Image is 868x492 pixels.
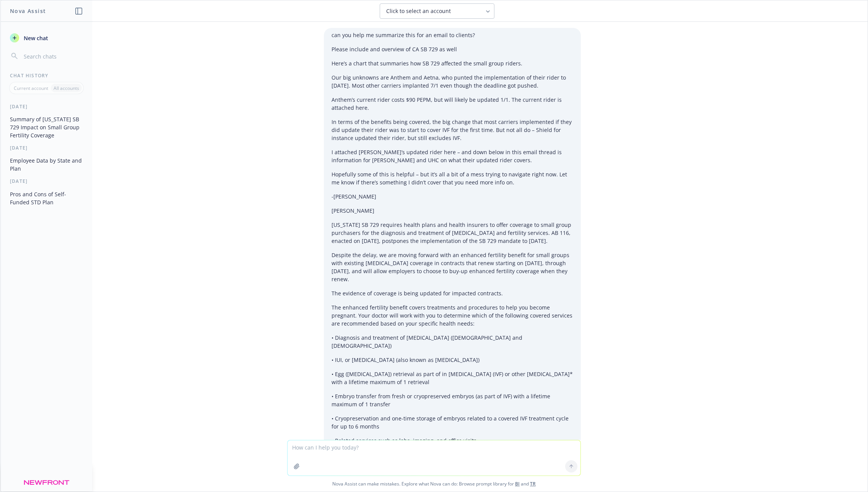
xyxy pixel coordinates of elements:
div: [DATE] [1,145,92,151]
p: Current account [14,85,48,91]
p: All accounts [54,85,79,91]
p: Hopefully some of this is helpful – but it’s all a bit of a mess trying to navigate right now. Le... [332,170,573,186]
h1: Nova Assist [10,7,46,15]
button: Pros and Cons of Self-Funded STD Plan [7,188,86,209]
p: • Embryo transfer from fresh or cryopreserved embryos (as part of IVF) with a lifetime maximum of... [332,392,573,408]
button: Employee Data by State and Plan [7,154,86,175]
p: In terms of the benefits being covered, the big change that most carriers implemented if they did... [332,118,573,142]
p: I attached [PERSON_NAME]’s updated rider here – and down below in this email thread is informatio... [332,148,573,164]
button: Click to select an account [380,3,494,19]
input: Search chats [22,51,83,62]
div: [DATE] [1,103,92,110]
p: Here’s a chart that summaries how SB 729 affected the small group riders. [332,59,573,67]
p: Despite the delay, we are moving forward with an enhanced fertility benefit for small groups with... [332,251,573,283]
a: TR [530,481,536,487]
span: New chat [22,34,48,42]
p: • Cryopreservation and one-time storage of embryos related to a covered IVF treatment cycle for u... [332,414,573,430]
div: [DATE] [1,178,92,184]
p: • Diagnosis and treatment of [MEDICAL_DATA] ([DEMOGRAPHIC_DATA] and [DEMOGRAPHIC_DATA]) [332,334,573,350]
div: Chat History [1,72,92,79]
p: can you help me summarize this for an email to clients? [332,31,573,39]
span: Nova Assist can make mistakes. Explore what Nova can do: Browse prompt library for and [3,476,865,492]
button: New chat [7,31,86,45]
p: The enhanced fertility benefit covers treatments and procedures to help you become pregnant. Your... [332,303,573,327]
p: Our big unknowns are Anthem and Aetna, who punted the implementation of their rider to [DATE]. Mo... [332,73,573,90]
p: • Related services such as labs, imaging, and office visits [332,437,573,445]
button: Summary of [US_STATE] SB 729 Impact on Small Group Fertility Coverage [7,113,86,142]
a: BI [515,481,520,487]
p: The evidence of coverage is being updated for impacted contracts. [332,289,573,297]
p: -[PERSON_NAME] [332,192,573,200]
p: [PERSON_NAME] [332,207,573,215]
p: [US_STATE] SB 729 requires health plans and health insurers to offer coverage to small group purc... [332,221,573,245]
p: Anthem’s current rider costs $90 PEPM, but will likely be updated 1/1. The current rider is attac... [332,96,573,112]
span: Click to select an account [386,7,451,15]
p: Please include and overview of CA SB 729 as well [332,45,573,53]
p: • IUI, or [MEDICAL_DATA] (also known as [MEDICAL_DATA]) [332,356,573,364]
p: • Egg ([MEDICAL_DATA]) retrieval as part of in [MEDICAL_DATA] (IVF) or other [MEDICAL_DATA]* with... [332,370,573,386]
